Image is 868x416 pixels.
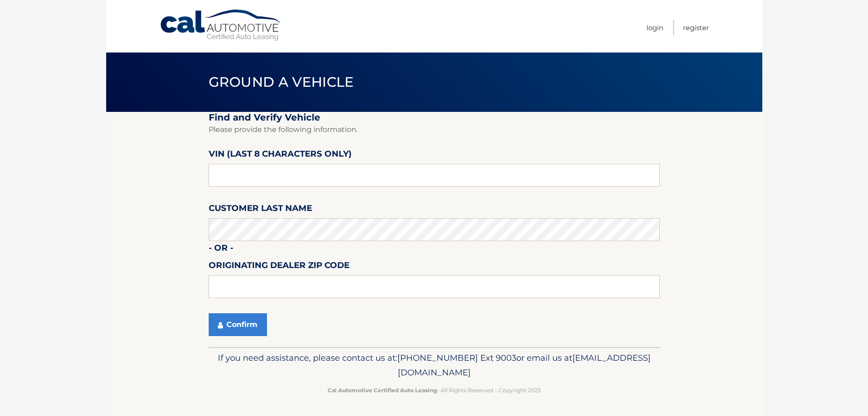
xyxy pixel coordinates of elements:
[647,20,663,35] a: Login
[209,258,349,275] label: Originating Dealer Zip Code
[209,201,312,218] label: Customer Last Name
[209,313,267,336] button: Confirm
[209,112,660,123] h2: Find and Verify Vehicle
[159,9,282,42] a: Cal Automotive
[209,123,660,136] p: Please provide the following information.
[209,241,233,258] label: - or -
[397,353,516,363] span: [PHONE_NUMBER] Ext 9003
[215,351,654,380] p: If you need assistance, please contact us at: or email us at
[209,147,352,164] label: VIN (last 8 characters only)
[683,20,709,35] a: Register
[215,385,654,395] p: - All Rights Reserved - Copyright 2025
[209,74,354,90] span: Ground a Vehicle
[328,387,437,394] strong: Cal Automotive Certified Auto Leasing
